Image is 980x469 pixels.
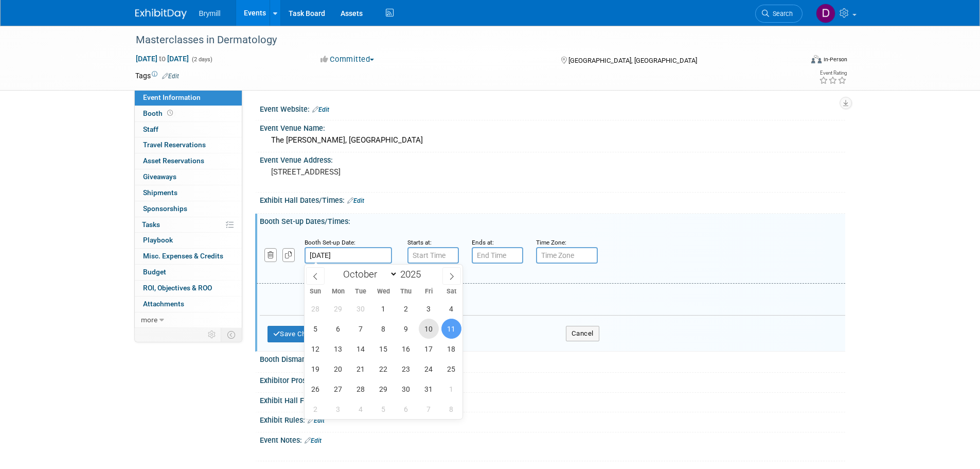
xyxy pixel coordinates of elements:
[143,93,201,101] span: Event Information
[271,167,492,177] pre: [STREET_ADDRESS]
[349,288,372,295] span: Tue
[305,288,327,295] span: Sun
[260,412,845,426] div: Exhibit Rules:
[823,56,847,63] div: In-Person
[396,339,416,359] span: October 16, 2025
[260,101,845,115] div: Event Website:
[819,71,847,76] div: Event Rating
[135,281,242,296] a: ROI, Objectives & ROO
[536,247,598,264] input: Time Zone
[395,288,417,295] span: Thu
[143,125,158,133] span: Staff
[440,288,462,295] span: Sat
[306,379,326,399] span: October 26, 2025
[441,299,461,319] span: October 4, 2025
[351,379,371,399] span: October 28, 2025
[135,153,242,169] a: Asset Reservations
[305,437,322,444] a: Edit
[472,247,523,264] input: End Time
[135,54,189,63] span: [DATE] [DATE]
[306,339,326,359] span: October 12, 2025
[396,399,416,419] span: November 6, 2025
[373,339,394,359] span: October 15, 2025
[419,339,439,359] span: October 17, 2025
[398,268,429,280] input: Year
[811,55,822,63] img: Format-Inperson.png
[143,284,212,292] span: ROI, Objectives & ROO
[328,359,348,379] span: October 20, 2025
[268,326,331,342] button: Save Changes
[260,432,845,446] div: Event Notes:
[755,5,803,23] a: Search
[132,31,787,49] div: Masterclasses in Dermatology
[308,417,325,424] a: Edit
[351,359,371,379] span: October 21, 2025
[536,239,566,246] small: Time Zone:
[143,109,175,117] span: Booth
[373,379,394,399] span: October 29, 2025
[135,265,242,280] a: Budget
[135,122,242,137] a: Staff
[135,9,187,19] img: ExhibitDay
[373,359,394,379] span: October 22, 2025
[221,328,242,341] td: Toggle Event Tabs
[396,379,416,399] span: October 30, 2025
[260,214,845,227] div: Booth Set-up Dates/Times:
[135,312,242,328] a: more
[260,120,845,133] div: Event Venue Name:
[141,316,157,324] span: more
[568,57,697,64] span: [GEOGRAPHIC_DATA], [GEOGRAPHIC_DATA]
[373,299,394,319] span: October 1, 2025
[143,188,177,197] span: Shipments
[396,359,416,379] span: October 23, 2025
[351,339,371,359] span: October 14, 2025
[441,319,461,339] span: October 11, 2025
[407,239,432,246] small: Starts at:
[306,399,326,419] span: November 2, 2025
[407,247,459,264] input: Start Time
[338,268,398,281] select: Month
[347,197,364,204] a: Edit
[165,109,175,117] span: Booth not reserved yet
[143,236,173,244] span: Playbook
[372,288,395,295] span: Wed
[142,220,160,229] span: Tasks
[135,249,242,264] a: Misc. Expenses & Credits
[135,185,242,201] a: Shipments
[306,359,326,379] span: October 19, 2025
[396,299,416,319] span: October 2, 2025
[328,319,348,339] span: October 6, 2025
[135,233,242,248] a: Playbook
[305,239,355,246] small: Booth Set-up Date:
[742,54,848,69] div: Event Format
[135,201,242,217] a: Sponsorships
[441,359,461,379] span: October 25, 2025
[328,299,348,319] span: September 29, 2025
[419,379,439,399] span: October 31, 2025
[441,339,461,359] span: October 18, 2025
[317,54,378,65] button: Committed
[417,288,440,295] span: Fri
[199,9,221,18] span: Brymill
[816,4,835,23] img: Delaney Bryne
[312,106,329,113] a: Edit
[260,152,845,165] div: Event Venue Address:
[566,326,599,341] button: Cancel
[260,393,845,406] div: Exhibit Hall Floor Plan:
[143,157,204,165] span: Asset Reservations
[472,239,494,246] small: Ends at:
[135,106,242,121] a: Booth
[260,352,845,365] div: Booth Dismantle Dates/Times:
[306,319,326,339] span: October 5, 2025
[268,132,838,148] div: The [PERSON_NAME], [GEOGRAPHIC_DATA]
[306,299,326,319] span: September 28, 2025
[260,373,845,386] div: Exhibitor Prospectus:
[419,359,439,379] span: October 24, 2025
[419,299,439,319] span: October 3, 2025
[143,141,206,149] span: Travel Reservations
[135,71,179,81] td: Tags
[328,339,348,359] span: October 13, 2025
[203,328,221,341] td: Personalize Event Tab Strip
[135,137,242,153] a: Travel Reservations
[143,204,187,213] span: Sponsorships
